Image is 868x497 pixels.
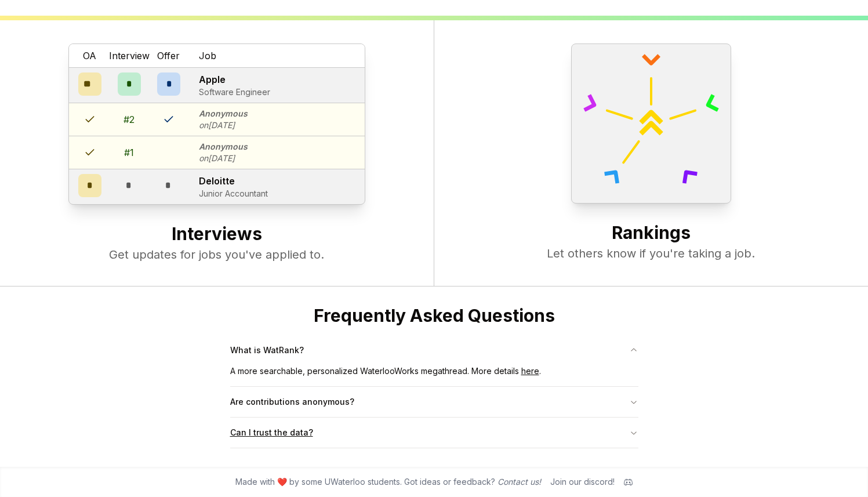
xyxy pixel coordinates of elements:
[199,49,216,63] span: Job
[199,174,268,188] p: Deloitte
[521,366,539,376] a: here
[235,476,541,488] span: Made with ❤️ by some UWaterloo students. Got ideas or feedback?
[457,245,845,262] p: Let others know if you're taking a job.
[157,49,180,63] span: Offer
[550,476,615,488] div: Join our discord!
[23,223,411,246] h2: Interviews
[199,108,248,119] p: Anonymous
[230,418,638,448] button: Can I trust the data?
[497,477,541,487] a: Contact us!
[199,86,270,98] p: Software Engineer
[124,113,135,126] div: # 2
[230,365,638,386] div: A more searchable, personalized WaterlooWorks megathread. More details .
[23,246,411,263] p: Get updates for jobs you've applied to.
[109,49,150,63] span: Interview
[199,188,268,199] p: Junior Accountant
[230,335,638,365] button: What is WatRank?
[199,141,248,153] p: Anonymous
[230,305,638,326] h2: Frequently Asked Questions
[230,365,638,386] div: What is WatRank?
[457,222,845,245] h2: Rankings
[199,72,270,86] p: Apple
[199,119,248,131] p: on [DATE]
[199,153,248,164] p: on [DATE]
[83,49,96,63] span: OA
[124,146,134,159] div: # 1
[230,387,638,417] button: Are contributions anonymous?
